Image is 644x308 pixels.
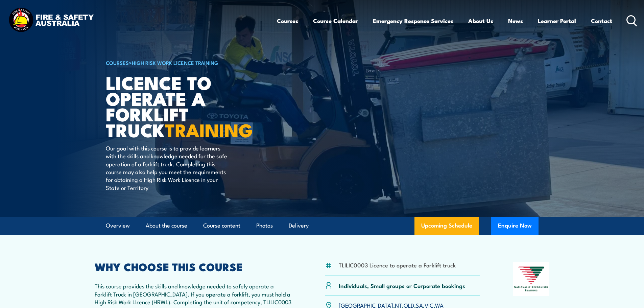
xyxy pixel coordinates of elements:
h1: Licence to operate a forklift truck [106,74,273,138]
a: Course content [203,217,240,235]
a: Upcoming Schedule [414,217,479,235]
a: COURSES [106,59,129,66]
li: TLILIC0003 Licence to operate a Forklift truck [339,261,456,269]
a: Courses [277,12,298,30]
a: Delivery [289,217,309,235]
button: Enquire Now [491,217,539,235]
p: Our goal with this course is to provide learners with the skills and knowledge needed for the saf... [106,144,229,191]
a: About the course [146,217,187,235]
a: Photos [256,217,273,235]
a: Course Calendar [313,12,358,30]
a: About Us [468,12,493,30]
a: Contact [591,12,612,30]
a: Emergency Response Services [373,12,453,30]
a: High Risk Work Licence Training [132,59,218,66]
strong: TRAINING [165,115,253,143]
h2: WHY CHOOSE THIS COURSE [95,262,292,271]
a: Learner Portal [538,12,576,30]
img: Nationally Recognised Training logo. [513,262,550,296]
p: Individuals, Small groups or Corporate bookings [339,282,465,289]
a: Overview [106,217,130,235]
h6: > [106,58,273,67]
a: News [508,12,523,30]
